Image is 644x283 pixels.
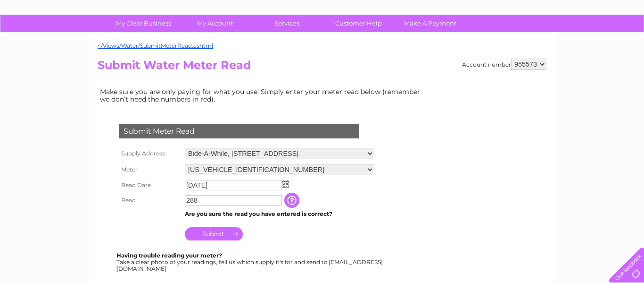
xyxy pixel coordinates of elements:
[176,15,254,32] a: My Account
[100,5,545,46] div: Clear Business is a trading name of Verastar Limited (registered in [GEOGRAPHIC_DATA] No. 3667643...
[182,208,377,220] td: Are you sure the read you have entered is correct?
[248,15,326,32] a: Services
[98,59,546,77] h2: Submit Water Meter Read
[116,252,384,272] div: Take a clear photo of your readings, tell us which supply it's for and send to [EMAIL_ADDRESS][DO...
[391,15,469,32] a: Make A Payment
[185,227,243,240] input: Submit
[98,42,213,49] a: ~/Views/Water/SubmitMeterRead.cshtml
[478,40,496,47] a: Water
[502,40,522,47] a: Energy
[116,178,182,193] th: Read Date
[116,252,222,259] b: Having trouble reading your meter?
[613,40,635,47] a: Log out
[282,180,289,188] img: ...
[462,59,546,70] div: Account number
[562,40,576,47] a: Blog
[119,124,359,138] div: Submit Meter Read
[320,15,397,32] a: Customer Help
[23,25,71,53] img: logo.png
[284,193,301,208] input: Information
[116,146,182,162] th: Supply Address
[528,40,556,47] a: Telecoms
[466,5,531,17] a: 0333 014 3131
[581,40,604,47] a: Contact
[116,193,182,208] th: Read
[116,162,182,178] th: Meter
[98,86,428,105] td: Make sure you are only paying for what you use. Simply enter your meter read below (remember we d...
[105,15,182,32] a: My Clear Business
